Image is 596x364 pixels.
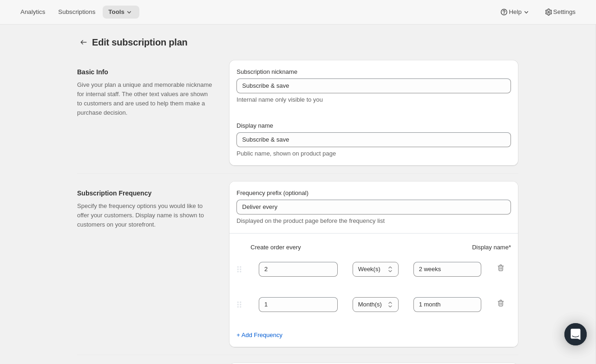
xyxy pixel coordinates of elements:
input: 1 month [413,297,482,312]
button: Analytics [15,6,51,19]
span: Frequency prefix (optional) [236,189,308,196]
input: 1 month [413,262,482,277]
span: + Add Frequency [236,331,282,340]
button: + Add Frequency [231,328,288,343]
button: Help [494,6,536,19]
button: Subscription plans [77,36,90,49]
span: Edit subscription plan [92,37,188,47]
span: Analytics [20,8,45,16]
p: Specify the frequency options you would like to offer your customers. Display name is shown to cu... [77,201,214,229]
button: Tools [103,6,139,19]
span: Internal name only visible to you [236,96,323,103]
span: Subscriptions [58,8,95,16]
span: Displayed on the product page before the frequency list [236,217,385,224]
div: Open Intercom Messenger [564,323,587,345]
h2: Basic Info [77,67,214,77]
span: Display name [236,122,273,129]
input: Subscribe & Save [236,132,511,147]
span: Public name, shown on product page [236,150,336,157]
span: Help [509,8,521,16]
button: Settings [538,6,581,19]
p: Give your plan a unique and memorable nickname for internal staff. The other text values are show... [77,80,214,117]
span: Create order every [250,243,301,252]
h2: Subscription Frequency [77,188,214,198]
span: Display name * [472,243,511,252]
span: Tools [108,8,124,16]
span: Subscription nickname [236,68,297,75]
button: Subscriptions [52,6,101,19]
span: Settings [553,8,576,16]
input: Deliver every [236,200,511,214]
input: Subscribe & Save [236,78,511,93]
